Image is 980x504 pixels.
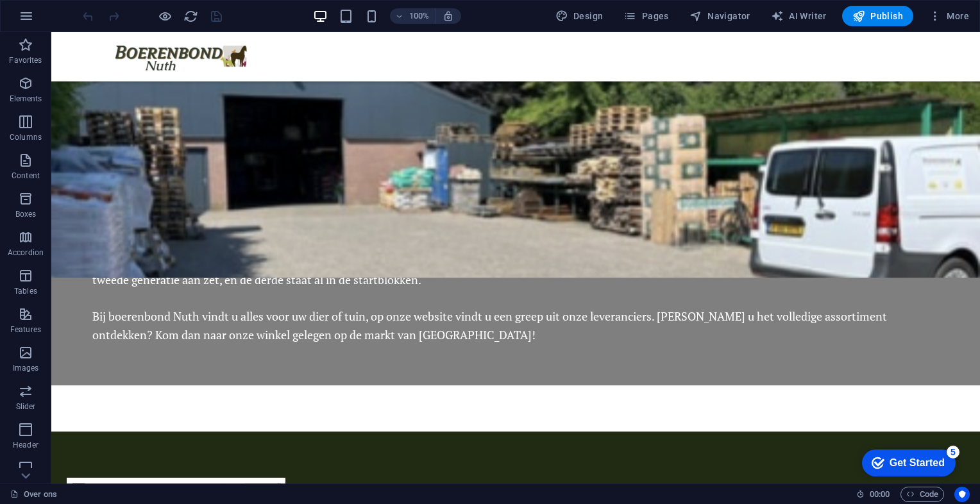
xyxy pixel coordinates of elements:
button: reload [183,8,198,24]
span: Publish [852,10,903,22]
span: Navigator [689,10,750,22]
div: Get Started [38,14,93,26]
a: Click to cancel selection. Double-click to open Pages [10,487,57,502]
button: Usercentrics [954,487,970,502]
button: AI Writer [766,6,832,26]
span: More [929,10,969,22]
p: Accordion [8,248,44,258]
span: : [879,489,881,499]
button: More [924,6,974,26]
p: Slider [16,401,36,412]
span: Design [555,10,604,22]
button: Publish [842,6,913,26]
span: Code [906,487,938,502]
p: Features [10,324,41,335]
button: Click here to leave preview mode and continue editing [157,8,173,24]
div: Design (Ctrl+Alt+Y) [550,6,609,26]
button: Pages [618,6,673,26]
p: Tables [14,286,37,296]
button: Navigator [684,6,756,26]
p: Content [12,171,40,181]
button: 100% [390,8,435,24]
p: Header [13,440,38,450]
div: 5 [95,3,108,15]
button: Design [550,6,609,26]
p: Columns [10,132,42,142]
span: AI Writer [771,10,827,22]
p: Boxes [15,209,37,219]
span: 00 00 [870,487,890,502]
p: Elements [10,94,42,104]
span: Pages [623,10,668,22]
button: Code [900,487,944,502]
p: Favorites [9,55,42,65]
i: Reload page [183,9,198,24]
h6: 100% [409,8,430,24]
p: Images [13,363,39,373]
i: On resize automatically adjust zoom level to fit chosen device. [443,10,454,22]
div: Get Started 5 items remaining, 0% complete [10,6,104,33]
h6: Session time [856,487,890,502]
